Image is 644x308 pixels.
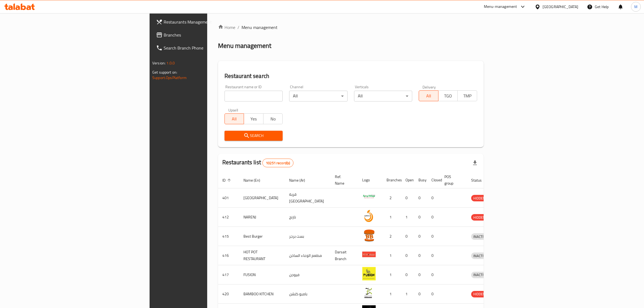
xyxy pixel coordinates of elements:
div: [GEOGRAPHIC_DATA] [543,4,578,10]
td: FUSION [239,265,285,284]
img: HOT POT RESTAURANT [362,248,376,261]
td: Best Burger [239,227,285,246]
span: M [634,4,638,10]
span: Branches [164,32,253,38]
img: Best Burger [362,228,376,242]
td: 0 [427,284,440,304]
span: Yes [246,115,261,123]
span: Get support on: [152,69,177,76]
td: 0 [401,188,414,208]
td: 0 [414,227,427,246]
td: 1 [401,284,414,304]
td: 0 [414,265,427,284]
span: All [421,92,436,100]
td: بست برجر [285,227,331,246]
span: POS group [444,173,460,186]
span: TGO [441,92,456,100]
img: FUSION [362,267,376,280]
td: 1 [382,208,401,227]
div: INACTIVE [471,272,490,278]
span: Search [229,132,279,139]
h2: Menu management [218,41,271,50]
th: Logo [358,172,382,188]
span: TMP [460,92,475,100]
a: Branches [152,28,257,41]
td: BAMBOO KITCHEN [239,284,285,304]
div: Total records count [262,159,293,167]
td: 1 [382,246,401,265]
td: بامبو كتشن [285,284,331,304]
span: Name (En) [243,177,267,184]
img: NARENJ [362,209,376,223]
button: All [419,90,438,101]
div: Export file [468,156,481,169]
span: No [266,115,281,123]
th: Busy [414,172,427,188]
span: Version: [152,60,166,67]
button: All [224,113,244,124]
td: 0 [401,246,414,265]
td: Darsait Branch [331,246,358,265]
td: 1 [401,208,414,227]
td: 2 [382,188,401,208]
td: 0 [401,265,414,284]
td: 0 [427,227,440,246]
button: Yes [244,113,263,124]
td: 0 [427,188,440,208]
input: Search for restaurant name or ID.. [224,91,283,101]
button: TMP [457,90,477,101]
div: HIDDEN [471,291,487,297]
span: Search Branch Phone [164,45,253,51]
td: 1 [382,284,401,304]
th: Closed [427,172,440,188]
label: Delivery [422,85,436,89]
td: 0 [414,284,427,304]
div: Menu-management [484,4,517,10]
span: HIDDEN [471,291,487,297]
nav: breadcrumb [218,24,484,31]
td: NARENJ [239,208,285,227]
span: HIDDEN [471,195,487,201]
span: Ref. Name [335,173,351,186]
label: Upsell [228,108,238,112]
td: 1 [382,265,401,284]
td: [GEOGRAPHIC_DATA] [239,188,285,208]
td: 0 [427,208,440,227]
th: Branches [382,172,401,188]
th: Open [401,172,414,188]
img: Spicy Village [362,190,376,204]
td: HOT POT RESTAURANT [239,246,285,265]
td: مطعم الوعاء الساخن [285,246,331,265]
div: All [289,91,348,101]
td: 0 [414,246,427,265]
a: Support.OpsPlatform [152,74,187,81]
span: HIDDEN [471,214,487,221]
td: قرية [GEOGRAPHIC_DATA] [285,188,331,208]
span: Status [471,177,489,184]
span: Restaurants Management [164,19,253,25]
div: All [354,91,412,101]
button: Search [224,131,283,141]
span: Menu management [242,24,278,31]
img: BAMBOO KITCHEN [362,286,376,300]
a: Search Branch Phone [152,41,257,54]
span: 1.0.0 [166,60,175,67]
span: All [227,115,242,123]
td: 0 [401,227,414,246]
span: INACTIVE [471,272,490,278]
td: 2 [382,227,401,246]
button: TGO [438,90,458,101]
h2: Restaurant search [224,72,477,80]
h2: Restaurants list [222,158,294,167]
td: نارنج [285,208,331,227]
span: ID [222,177,233,184]
span: INACTIVE [471,253,490,259]
span: Name (Ar) [289,177,312,184]
span: 10251 record(s) [263,160,293,166]
td: 0 [414,188,427,208]
td: فيوجن [285,265,331,284]
td: 0 [427,265,440,284]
